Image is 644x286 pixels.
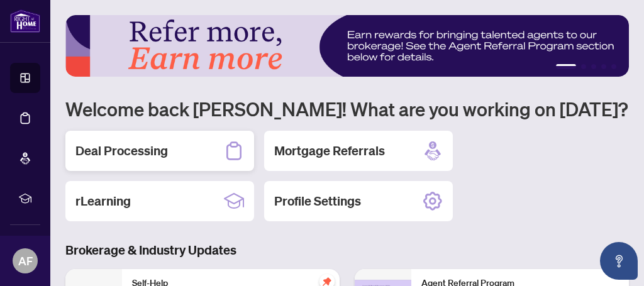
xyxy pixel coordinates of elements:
button: 1 [556,64,576,69]
h2: Deal Processing [75,142,168,160]
h2: Mortgage Referrals [274,142,385,160]
h1: Welcome back [PERSON_NAME]! What are you working on [DATE]? [65,97,629,121]
button: 5 [611,64,616,69]
button: 4 [601,64,606,69]
button: 3 [591,64,596,69]
span: AF [18,252,33,270]
button: 2 [581,64,586,69]
h2: Profile Settings [274,192,361,210]
img: logo [10,9,40,33]
h2: rLearning [75,192,131,210]
img: Slide 0 [65,15,629,77]
button: Open asap [600,242,638,280]
h3: Brokerage & Industry Updates [65,241,629,259]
